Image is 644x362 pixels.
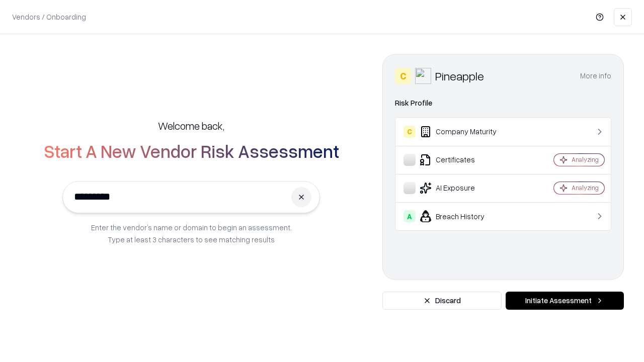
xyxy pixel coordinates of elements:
[572,155,599,164] div: Analyzing
[12,12,86,22] p: Vendors / Onboarding
[404,126,524,138] div: Company Maturity
[435,68,484,84] div: Pineapple
[44,141,339,161] h2: Start A New Vendor Risk Assessment
[158,119,224,133] h5: Welcome back,
[415,68,431,84] img: Pineapple
[91,221,292,245] p: Enter the vendor’s name or domain to begin an assessment. Type at least 3 characters to see match...
[404,210,524,222] div: Breach History
[395,97,611,109] div: Risk Profile
[404,210,416,222] div: A
[506,292,624,310] button: Initiate Assessment
[395,68,411,84] div: C
[404,182,524,194] div: AI Exposure
[382,292,502,310] button: Discard
[580,67,611,85] button: More info
[404,126,416,138] div: C
[404,154,524,166] div: Certificates
[572,184,599,192] div: Analyzing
